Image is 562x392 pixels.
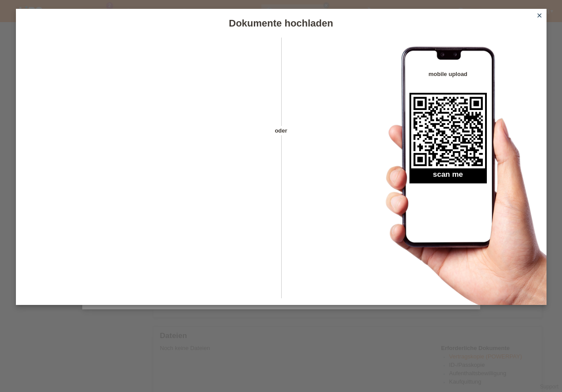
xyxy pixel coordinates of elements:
i: close [536,12,543,19]
span: oder [266,126,297,135]
h4: mobile upload [409,71,487,77]
iframe: Upload [29,60,266,281]
a: close [534,11,545,21]
h2: scan me [409,170,487,183]
h1: Dokumente hochladen [16,18,547,29]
